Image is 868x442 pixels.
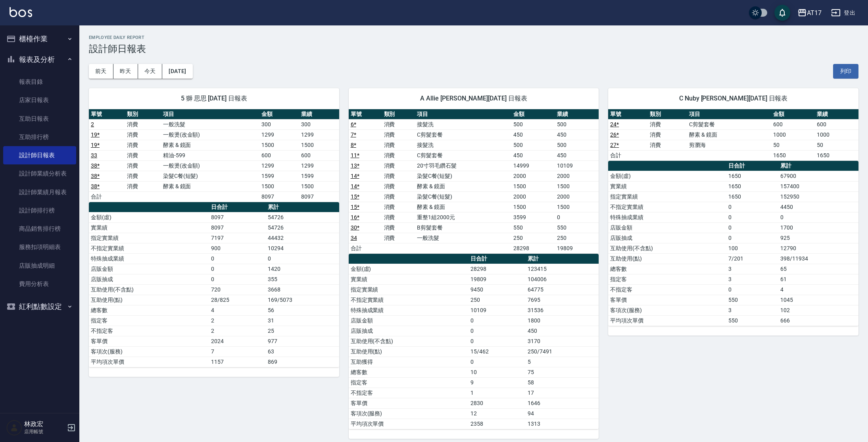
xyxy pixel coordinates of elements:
[349,336,469,346] td: 互助使用(不含點)
[349,377,469,388] td: 指定客
[349,408,469,419] td: 客項次(服務)
[89,191,125,202] td: 合計
[778,181,858,191] td: 157400
[382,181,415,191] td: 消費
[726,202,778,212] td: 0
[815,119,858,129] td: 600
[259,150,299,160] td: 600
[349,274,469,284] td: 實業績
[3,238,76,256] a: 服務扣項明細表
[726,315,778,326] td: 550
[469,264,525,274] td: 28298
[526,357,599,367] td: 5
[349,346,469,357] td: 互助使用(點)
[726,171,778,181] td: 1650
[382,222,415,233] td: 消費
[125,150,161,160] td: 消費
[349,284,469,295] td: 指定實業績
[555,129,599,140] td: 450
[778,274,858,284] td: 61
[299,140,339,150] td: 1500
[771,150,815,160] td: 1650
[209,295,266,305] td: 28/825
[608,212,726,222] td: 特殊抽成業績
[299,129,339,140] td: 1299
[555,171,599,181] td: 2000
[138,64,163,79] button: 今天
[608,109,648,120] th: 單號
[349,326,469,336] td: 店販抽成
[469,419,525,429] td: 2358
[259,129,299,140] td: 1299
[91,152,97,158] a: 33
[349,109,599,254] table: a dense table
[259,171,299,181] td: 1599
[89,243,209,253] td: 不指定實業績
[778,212,858,222] td: 0
[726,253,778,264] td: 7/201
[209,253,266,264] td: 0
[382,171,415,181] td: 消費
[415,119,511,129] td: 接髮洗
[807,8,822,18] div: AT17
[415,171,511,181] td: 染髮C餐(短髮)
[608,233,726,243] td: 店販抽成
[161,150,259,160] td: 精油-599
[687,109,771,120] th: 項目
[608,150,648,160] td: 合計
[526,326,599,336] td: 450
[266,202,339,212] th: 累計
[415,222,511,233] td: B剪髮套餐
[511,160,555,171] td: 14999
[209,202,266,212] th: 日合計
[24,428,65,435] p: 店用帳號
[89,202,339,367] table: a dense table
[511,109,555,120] th: 金額
[526,398,599,408] td: 1646
[526,336,599,346] td: 3170
[349,109,382,120] th: 單號
[266,315,339,326] td: 31
[3,220,76,238] a: 商品銷售排行榜
[3,73,76,91] a: 報表目錄
[259,191,299,202] td: 8097
[125,140,161,150] td: 消費
[266,222,339,233] td: 54726
[726,264,778,274] td: 3
[24,420,65,428] h5: 林政宏
[778,315,858,326] td: 666
[161,181,259,191] td: 酵素 & 鏡面
[89,346,209,357] td: 客項次(服務)
[771,140,815,150] td: 50
[415,191,511,202] td: 染髮C餐(短髮)
[555,233,599,243] td: 250
[687,119,771,129] td: C剪髮套餐
[89,109,125,120] th: 單號
[89,305,209,315] td: 總客數
[266,326,339,336] td: 25
[382,150,415,160] td: 消費
[726,274,778,284] td: 3
[3,128,76,146] a: 互助排行榜
[10,7,32,17] img: Logo
[349,243,382,253] td: 合計
[526,377,599,388] td: 58
[415,160,511,171] td: 20寸羽毛鑽石髮
[778,233,858,243] td: 925
[209,357,266,367] td: 1157
[3,183,76,201] a: 設計師業績月報表
[815,150,858,160] td: 1650
[608,243,726,253] td: 互助使用(不含點)
[125,171,161,181] td: 消費
[608,284,726,295] td: 不指定客
[349,367,469,377] td: 總客數
[511,140,555,150] td: 500
[125,109,161,120] th: 類別
[608,181,726,191] td: 實業績
[415,233,511,243] td: 一般洗髮
[726,305,778,315] td: 3
[511,171,555,181] td: 2000
[469,284,525,295] td: 9450
[3,110,76,128] a: 互助日報表
[415,202,511,212] td: 酵素 & 鏡面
